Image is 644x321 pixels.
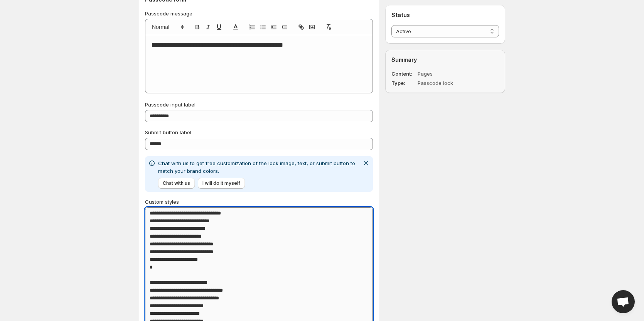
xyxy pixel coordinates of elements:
span: Chat with us [163,180,190,186]
div: Open chat [612,290,635,313]
dd: Passcode lock [418,79,477,87]
span: I will do it myself [202,180,240,186]
button: Chat with us [158,178,195,189]
span: Submit button label [145,129,191,135]
button: Dismiss notification [361,158,371,169]
span: Custom styles [145,199,179,205]
dt: Content : [391,70,416,78]
span: Chat with us to get free customization of the lock image, text, or submit button to match your br... [158,160,355,174]
h2: Summary [391,56,499,64]
span: Passcode input label [145,101,196,108]
dt: Type : [391,79,416,87]
button: I will do it myself [198,178,245,189]
dd: Pages [418,70,477,78]
p: Passcode message [145,10,373,17]
h2: Status [391,11,499,19]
